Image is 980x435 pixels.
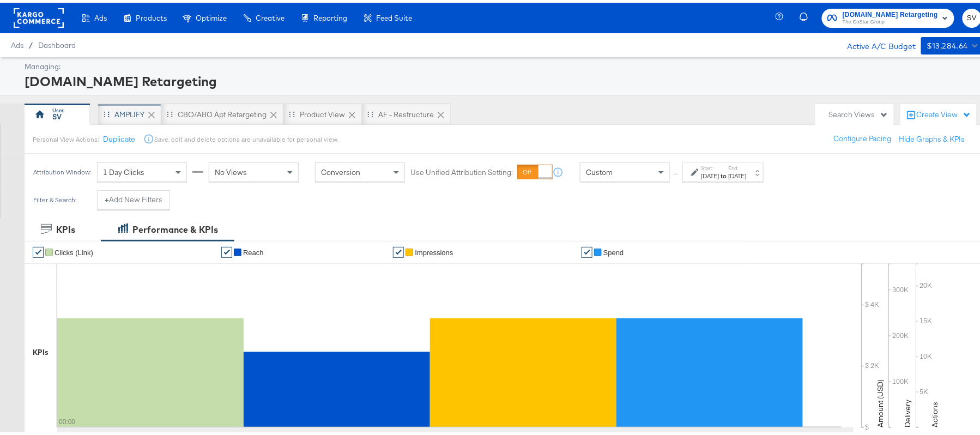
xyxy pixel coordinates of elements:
span: 1 Day Clicks [103,165,144,174]
div: Personal View Actions: [33,132,99,141]
a: ✔ [582,244,592,255]
span: ↑ [671,170,681,173]
span: Impressions [415,246,453,254]
a: ✔ [33,244,44,255]
span: SV [967,9,977,22]
text: Amount (USD) [876,377,886,425]
div: Save, edit and delete options are unavailable for personal view. [154,132,338,141]
span: / [23,38,38,47]
div: Drag to reorder tab [367,108,373,114]
div: CBO/ABO Apt Retargeting [178,107,267,117]
div: KPIs [56,221,75,233]
div: [DATE] [701,169,719,178]
button: [DOMAIN_NAME] RetargetingThe CoStar Group [822,6,954,25]
div: Filter & Search: [33,194,77,201]
span: Reporting [313,11,347,20]
div: Drag to reorder tab [289,108,295,114]
div: $13,284.64 [927,37,968,50]
div: KPIs [33,345,49,355]
div: Drag to reorder tab [167,108,173,114]
label: Use Unified Attribution Setting: [410,165,513,175]
label: Start: [701,162,719,169]
div: Product View [300,107,345,117]
a: Dashboard [38,38,76,47]
span: Creative [256,11,285,20]
div: AMPLIFY [114,107,144,117]
span: Reach [243,246,264,254]
button: Duplicate [103,131,135,142]
div: [DATE] [729,169,747,178]
label: End: [729,162,747,169]
div: SV [52,109,62,119]
div: Performance & KPIs [132,221,218,233]
text: Actions [930,399,940,425]
text: Delivery [903,397,913,425]
span: Products [136,11,167,20]
div: Attribution Window: [33,166,92,173]
span: Clicks (Link) [55,246,93,254]
div: Managing: [25,59,979,69]
div: AF - Restructure [378,107,434,117]
a: ✔ [221,244,232,255]
span: The CoStar Group [843,15,938,24]
span: Ads [11,38,23,47]
span: Ads [94,11,107,20]
span: Spend [603,246,624,254]
button: +Add New Filters [97,188,170,207]
div: [DOMAIN_NAME] Retargeting [25,69,979,88]
span: No Views [215,165,247,174]
span: [DOMAIN_NAME] Retargeting [843,7,938,18]
div: Active A/C Budget [836,34,916,51]
span: Conversion [321,165,360,174]
button: Configure Pacing [826,126,899,146]
button: Hide Graphs & KPIs [899,131,965,142]
div: Search Views [829,107,888,117]
strong: to [719,169,729,177]
div: Create View [917,107,971,118]
div: Drag to reorder tab [104,108,110,114]
a: ✔ [393,244,404,255]
span: Custom [586,165,613,174]
span: Optimize [196,11,227,20]
strong: + [105,192,109,202]
span: Feed Suite [376,11,412,20]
